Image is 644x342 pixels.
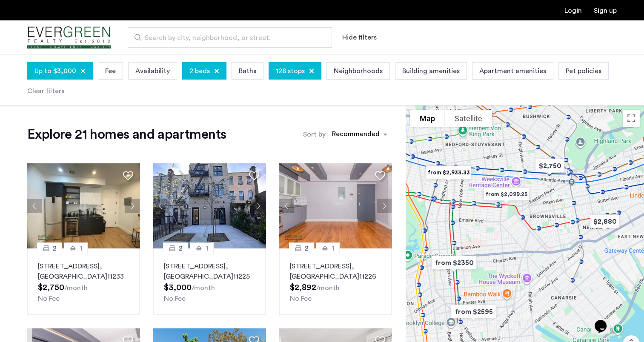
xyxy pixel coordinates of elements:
span: Building amenities [402,66,460,76]
span: Baths [239,66,256,76]
p: [STREET_ADDRESS] 11225 [164,261,255,282]
div: from $2595 [444,299,503,325]
div: $2,750 [528,153,571,179]
img: logo [27,22,111,54]
label: Sort by [303,129,326,140]
button: Show or hide filters [342,32,377,43]
img: 216_638612306020578037.jpeg [27,163,140,248]
div: Recommended [331,129,380,141]
button: Show satellite imagery [445,110,492,127]
img: 218_638545891316425140.jpeg [279,163,392,248]
span: Apartment amenities [479,66,546,76]
button: Previous apartment [153,199,168,213]
sub: /month [192,285,215,291]
div: $2,880 [583,208,626,234]
span: 1 [80,243,82,254]
button: Toggle fullscreen view [623,110,640,127]
span: 2 [53,243,57,254]
div: from $2,933.33 [419,160,478,185]
span: 2 [179,243,183,254]
span: Neighborhoods [334,66,383,76]
span: Fee [105,66,116,76]
span: Pet policies [566,66,601,76]
span: No Fee [290,295,312,302]
span: 2 beds [189,66,210,76]
ng-select: sort-apartment [328,127,392,142]
iframe: chat widget [591,308,618,333]
span: No Fee [164,295,186,302]
a: 21[STREET_ADDRESS], [GEOGRAPHIC_DATA]11233No Fee [27,248,140,315]
span: No Fee [38,295,60,302]
a: Cazamio Logo [27,22,111,54]
span: 128 stops [276,66,305,76]
span: 1 [206,243,208,254]
span: $2,892 [290,283,316,292]
a: 21[STREET_ADDRESS], [GEOGRAPHIC_DATA]11226No Fee [279,248,392,315]
span: 2 [305,243,309,254]
button: Show street map [410,110,445,127]
span: Availability [135,66,170,76]
a: Registration [594,7,617,14]
span: Search by city, neighborhood, or street. [145,33,308,43]
span: $3,000 [164,283,192,292]
input: Apartment Search [128,27,332,48]
button: Previous apartment [279,199,294,213]
sub: /month [316,285,340,291]
a: 21[STREET_ADDRESS], [GEOGRAPHIC_DATA]11225No Fee [153,248,266,315]
span: Up to $3,000 [34,66,76,76]
button: Next apartment [377,199,392,213]
div: Clear filters [27,86,64,96]
a: Login [564,7,582,14]
span: $2,750 [38,283,64,292]
img: 2010_638519213773175564.jpeg [153,163,266,248]
p: [STREET_ADDRESS] 11233 [38,261,129,282]
button: Next apartment [125,199,140,213]
div: from $2,099.25 [477,181,536,207]
button: Next apartment [251,199,266,213]
span: 1 [332,243,334,254]
sub: /month [64,285,88,291]
h1: Explore 21 homes and apartments [27,126,226,143]
p: [STREET_ADDRESS] 11226 [290,261,381,282]
div: from $2350 [424,250,484,276]
button: Previous apartment [27,199,42,213]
